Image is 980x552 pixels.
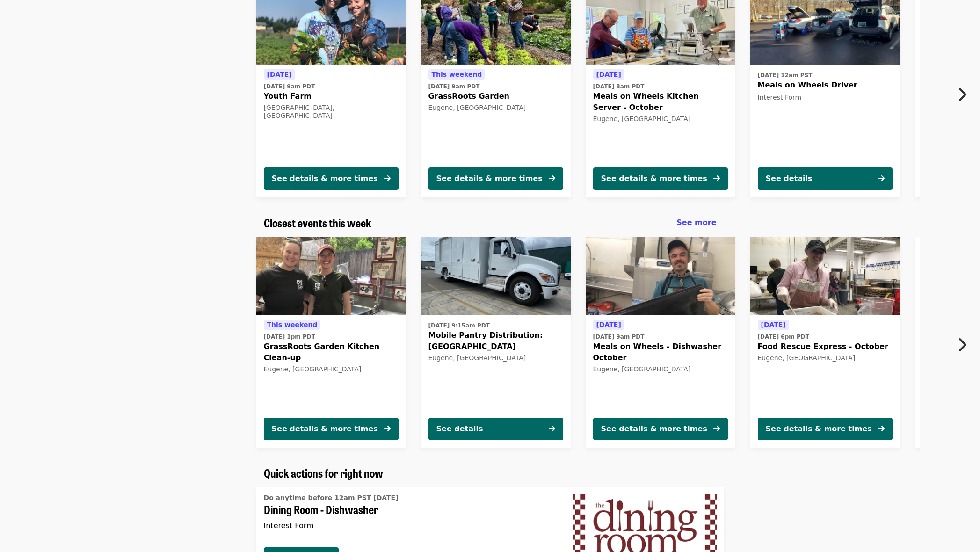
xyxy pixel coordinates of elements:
button: Next item [949,81,980,108]
span: This weekend [267,321,318,328]
span: Interest Form [758,94,802,101]
div: See details & more times [436,173,543,184]
img: Mobile Pantry Distribution: Bethel School District organized by Food for Lane County [421,237,571,316]
button: See details & more times [593,167,728,190]
time: [DATE] 9am PDT [428,82,480,91]
span: Meals on Wheels - Dishwasher October [593,341,728,363]
button: See details [428,418,563,440]
i: arrow-right icon [384,174,391,183]
div: See details [436,423,483,435]
span: Meals on Wheels Driver [758,80,893,91]
time: [DATE] 9am PDT [264,82,315,91]
button: See details & more times [264,418,399,440]
button: Next item [949,332,980,358]
div: Eugene, [GEOGRAPHIC_DATA] [428,104,563,112]
time: [DATE] 6pm PDT [758,333,809,341]
span: Quick actions for right now [264,465,383,481]
span: [DATE] [596,71,621,78]
a: See details for "Food Rescue Express - October" [750,237,900,448]
span: Meals on Wheels Kitchen Server - October [593,91,728,113]
span: Food Rescue Express - October [758,341,893,352]
div: [GEOGRAPHIC_DATA], [GEOGRAPHIC_DATA] [264,104,399,120]
i: arrow-right icon [713,174,720,183]
i: arrow-right icon [549,174,555,183]
span: [DATE] [267,71,292,78]
span: [DATE] [761,321,786,328]
img: GrassRoots Garden Kitchen Clean-up organized by Food for Lane County [256,237,406,316]
div: Eugene, [GEOGRAPHIC_DATA] [593,115,728,123]
div: See details [766,173,813,184]
div: Eugene, [GEOGRAPHIC_DATA] [428,354,563,362]
a: See details for "Mobile Pantry Distribution: Bethel School District" [421,237,571,448]
i: arrow-right icon [384,424,391,433]
span: Interest Form [264,521,314,530]
img: Food Rescue Express - October organized by Food for Lane County [750,237,900,316]
span: Do anytime before 12am PST [DATE] [264,494,399,501]
i: arrow-right icon [878,174,885,183]
button: See details & more times [428,167,563,190]
span: [DATE] [596,321,621,328]
div: Eugene, [GEOGRAPHIC_DATA] [758,354,893,362]
span: See more [676,218,716,227]
span: GrassRoots Garden Kitchen Clean-up [264,341,399,363]
span: This weekend [432,71,482,78]
button: See details & more times [264,167,399,190]
time: [DATE] 12am PST [758,71,813,80]
span: GrassRoots Garden [428,91,563,102]
time: [DATE] 1pm PDT [264,333,315,341]
i: chevron-right icon [957,336,966,354]
div: See details & more times [601,173,707,184]
time: [DATE] 9:15am PDT [428,321,490,330]
i: arrow-right icon [878,424,885,433]
span: Mobile Pantry Distribution: [GEOGRAPHIC_DATA] [428,330,563,352]
i: arrow-right icon [549,424,555,433]
div: Eugene, [GEOGRAPHIC_DATA] [593,365,728,373]
div: See details & more times [601,423,707,435]
span: Youth Farm [264,91,399,102]
button: See details & more times [593,418,728,440]
div: See details & more times [272,423,378,435]
i: arrow-right icon [713,424,720,433]
span: Closest events this week [264,214,371,231]
img: Meals on Wheels - Dishwasher October organized by Food for Lane County [586,237,735,316]
time: [DATE] 8am PDT [593,82,645,91]
div: Closest events this week [256,216,724,230]
div: See details & more times [766,423,872,435]
a: See details for "Meals on Wheels - Dishwasher October" [586,237,735,448]
button: See details & more times [758,418,893,440]
a: Closest events this week [264,216,371,230]
a: See more [676,217,716,228]
span: Dining Room - Dishwasher [264,503,559,516]
i: chevron-right icon [957,86,966,103]
div: See details & more times [272,173,378,184]
button: See details [758,167,893,190]
div: Eugene, [GEOGRAPHIC_DATA] [264,365,399,373]
a: See details for "GrassRoots Garden Kitchen Clean-up" [256,237,406,448]
time: [DATE] 9am PDT [593,333,645,341]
